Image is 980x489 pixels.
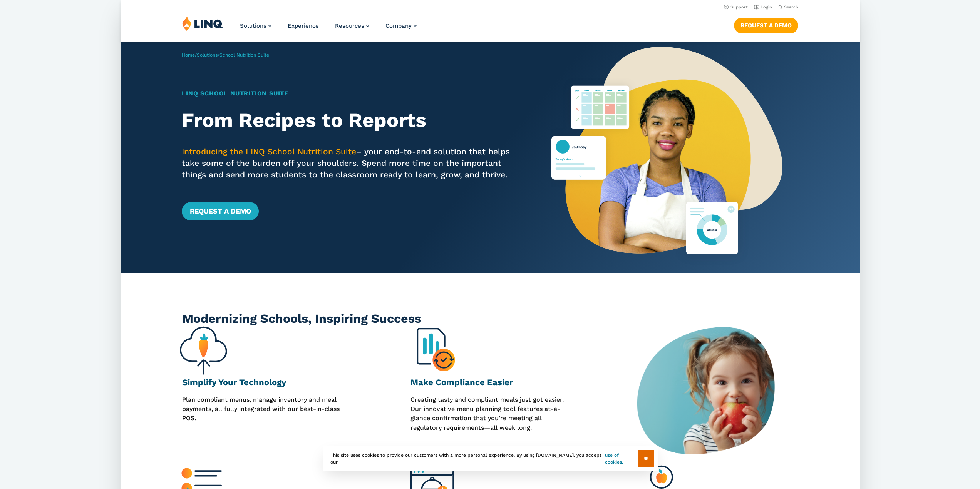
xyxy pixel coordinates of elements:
a: Home [182,52,195,58]
h2: From Recipes to Reports [182,109,521,132]
a: use of cookies. [605,452,638,466]
a: Request a Demo [734,18,798,33]
span: Solutions [240,22,266,29]
a: Experience [288,22,319,29]
a: Login [754,5,772,10]
h3: Simplify Your Technology [182,377,342,388]
span: Search [784,5,798,10]
p: Plan compliant menus, manage inventory and meal payments, all fully integrated with our best-in-c... [182,395,342,463]
a: Request a Demo [182,202,258,220]
span: School Nutrition Suite [219,52,269,58]
span: / / [182,52,269,58]
a: Solutions [240,22,271,29]
h3: Make Compliance Easier [410,377,570,388]
span: Resources [335,22,364,29]
a: Support [724,5,747,10]
span: Company [385,22,412,29]
nav: Utility Navigation [121,2,860,11]
p: – your end-to-end solution that helps take some of the burden off your shoulders. Spend more time... [182,146,521,180]
h1: LINQ School Nutrition Suite [182,89,521,98]
a: Resources [335,22,369,29]
a: Company [385,22,417,29]
div: This site uses cookies to provide our customers with a more personal experience. By using [DOMAIN... [323,446,658,471]
nav: Primary Navigation [240,16,417,42]
h2: Modernizing Schools, Inspiring Success [182,310,798,327]
nav: Button Navigation [734,16,798,33]
span: Introducing the LINQ School Nutrition Suite [182,147,356,156]
button: Open Search Bar [778,4,798,10]
p: Creating tasty and compliant meals just got easier. Our innovative menu planning tool features at... [410,395,570,463]
img: Nutrition Suite Launch [551,42,782,273]
a: Solutions [197,52,218,58]
img: LINQ | K‑12 Software [182,16,223,31]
